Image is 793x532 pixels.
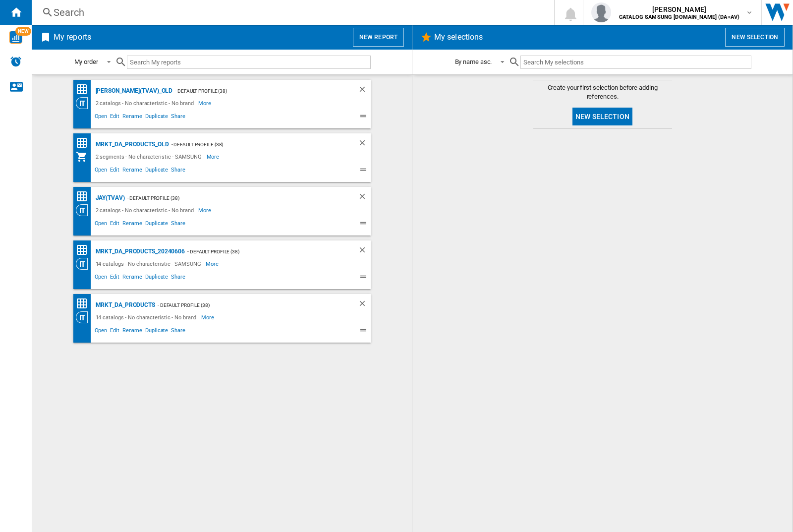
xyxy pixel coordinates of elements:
[93,97,199,109] div: 2 catalogs - No characteristic - No brand
[76,311,93,323] div: Category View
[109,112,121,123] span: Edit
[76,258,93,270] div: Category View
[170,326,187,338] span: Share
[52,28,93,47] h2: My reports
[93,272,109,284] span: Open
[121,272,144,284] span: Rename
[572,108,632,125] button: New selection
[121,112,144,123] span: Rename
[170,112,187,123] span: Share
[533,83,672,101] span: Create your first selection before adding references.
[198,204,213,216] span: More
[520,56,751,69] input: Search My selections
[15,27,31,36] span: NEW
[93,138,169,151] div: MRKT_DA_PRODUCTS_OLD
[155,299,338,311] div: - Default profile (38)
[172,85,338,97] div: - Default profile (38)
[121,165,144,177] span: Rename
[170,272,187,284] span: Share
[591,2,611,22] img: profile.jpg
[170,165,187,177] span: Share
[93,299,155,311] div: MRKT_DA_PRODUCTS
[109,326,121,338] span: Edit
[93,112,109,123] span: Open
[207,151,221,163] span: More
[170,219,187,231] span: Share
[93,85,173,97] div: [PERSON_NAME](TVAV)_old
[144,219,170,231] span: Duplicate
[93,165,109,177] span: Open
[125,192,338,204] div: - Default profile (38)
[76,97,93,109] div: Category View
[76,204,93,216] div: Category View
[201,311,216,323] span: More
[432,28,485,47] h2: My selections
[121,219,144,231] span: Rename
[10,56,22,67] img: alerts-logo.svg
[121,326,144,338] span: Rename
[74,58,98,65] div: My order
[93,219,109,231] span: Open
[144,165,170,177] span: Duplicate
[54,5,528,19] div: Search
[76,190,93,203] div: Price Matrix
[358,299,371,311] div: Delete
[185,245,338,258] div: - Default profile (38)
[76,244,93,256] div: Price Matrix
[93,151,207,163] div: 2 segments - No characteristic - SAMSUNG
[93,311,202,323] div: 14 catalogs - No characteristic - No brand
[76,151,93,163] div: My Assortment
[358,192,371,204] div: Delete
[93,245,185,258] div: MRKT_DA_PRODUCTS_20240606
[169,138,338,151] div: - Default profile (38)
[455,58,492,65] div: By name asc.
[358,85,371,97] div: Delete
[93,326,109,338] span: Open
[144,112,170,123] span: Duplicate
[619,4,739,14] span: [PERSON_NAME]
[109,272,121,284] span: Edit
[144,272,170,284] span: Duplicate
[206,258,220,270] span: More
[725,28,785,47] button: New selection
[93,204,199,216] div: 2 catalogs - No characteristic - No brand
[76,83,93,96] div: Price Matrix
[76,137,93,149] div: Price Matrix
[619,14,739,20] b: CATALOG SAMSUNG [DOMAIN_NAME] (DA+AV)
[9,31,22,44] img: wise-card.svg
[358,245,371,258] div: Delete
[127,56,371,69] input: Search My reports
[109,219,121,231] span: Edit
[144,326,170,338] span: Duplicate
[198,97,213,109] span: More
[93,192,125,204] div: JAY(TVAV)
[76,297,93,310] div: Price Matrix
[93,258,206,270] div: 14 catalogs - No characteristic - SAMSUNG
[353,28,404,47] button: New report
[358,138,371,151] div: Delete
[109,165,121,177] span: Edit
